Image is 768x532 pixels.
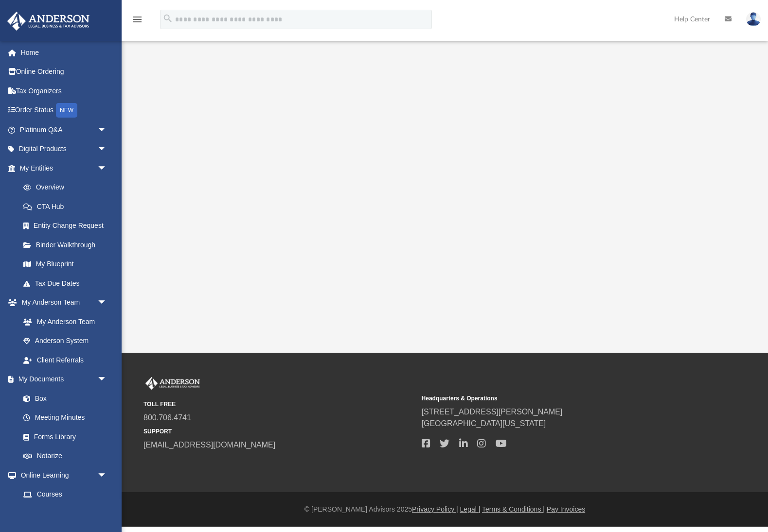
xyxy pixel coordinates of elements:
[97,465,117,485] span: arrow_drop_down
[97,370,117,390] span: arrow_drop_down
[14,350,117,370] a: Client Referrals
[97,120,117,140] span: arrow_drop_down
[14,178,122,197] a: Overview
[97,139,117,159] span: arrow_drop_down
[7,293,117,312] a: My Anderson Teamarrow_drop_down
[7,139,122,159] a: Digital Productsarrow_drop_down
[56,103,77,118] div: NEW
[131,18,143,25] a: menu
[14,408,117,428] a: Meeting Minutes
[131,14,143,25] i: menu
[422,408,563,416] a: [STREET_ADDRESS][PERSON_NAME]
[7,81,122,101] a: Tax Organizers
[7,43,122,62] a: Home
[14,312,112,331] a: My Anderson Team
[14,255,117,274] a: My Blueprint
[14,197,122,216] a: CTA Hub
[7,120,122,139] a: Platinum Q&Aarrow_drop_down
[143,427,415,436] small: SUPPORT
[162,13,173,24] i: search
[412,505,458,513] a: Privacy Policy |
[14,216,122,236] a: Entity Change Request
[422,419,546,428] a: [GEOGRAPHIC_DATA][US_STATE]
[143,400,415,409] small: TOLL FREE
[7,101,122,120] a: Order StatusNEW
[14,274,122,293] a: Tax Due Dates
[14,427,112,446] a: Forms Library
[14,331,117,351] a: Anderson System
[14,485,117,504] a: Courses
[14,446,117,466] a: Notarize
[14,389,112,408] a: Box
[460,505,481,513] a: Legal |
[7,158,122,178] a: My Entitiesarrow_drop_down
[547,505,585,513] a: Pay Invoices
[143,413,191,422] a: 800.706.4741
[7,465,117,485] a: Online Learningarrow_drop_down
[143,441,275,449] a: [EMAIL_ADDRESS][DOMAIN_NAME]
[7,62,122,82] a: Online Ordering
[122,504,768,515] div: © [PERSON_NAME] Advisors 2025
[14,235,122,255] a: Binder Walkthrough
[746,12,761,26] img: User Pic
[97,158,117,178] span: arrow_drop_down
[482,505,545,513] a: Terms & Conditions |
[97,293,117,313] span: arrow_drop_down
[143,377,202,390] img: Anderson Advisors Platinum Portal
[4,12,92,31] img: Anderson Advisors Platinum Portal
[7,370,117,389] a: My Documentsarrow_drop_down
[422,394,693,403] small: Headquarters & Operations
